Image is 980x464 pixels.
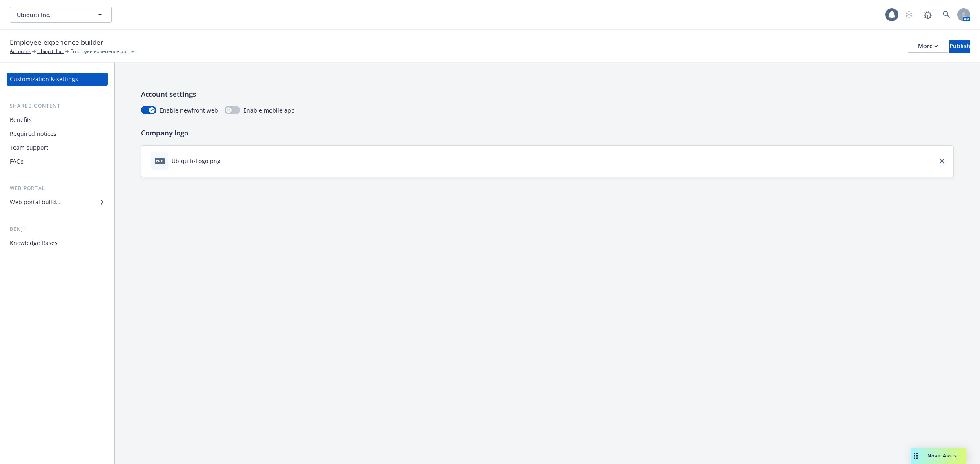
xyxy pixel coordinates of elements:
div: Team support [10,141,48,154]
span: Employee experience builder [10,37,103,48]
div: Customization & settings [10,73,78,86]
span: Enable newfront web [160,106,218,115]
span: Ubiquiti Inc. [17,11,87,19]
a: Accounts [10,48,31,55]
div: Publish [949,40,970,52]
span: Enable mobile app [243,106,295,115]
div: Web portal builder [10,196,60,209]
a: Search [938,7,955,23]
a: Ubiquiti Inc. [37,48,64,55]
button: More [908,40,948,53]
div: FAQs [10,155,24,168]
button: Nova Assist [911,448,966,464]
a: Benefits [7,113,108,126]
div: Shared content [7,102,108,110]
span: Nova Assist [927,452,960,459]
p: Account settings [141,89,954,99]
div: More [918,40,938,52]
div: Benji [7,225,108,233]
button: Publish [949,40,970,53]
div: Required notices [10,127,56,140]
span: png [155,158,165,164]
div: Benefits [10,113,32,126]
a: Customization & settings [7,73,108,86]
button: download file [224,157,230,165]
span: Employee experience builder [70,48,136,55]
button: Ubiquiti Inc. [10,7,112,23]
div: Web portal [7,184,108,192]
a: close [937,156,947,166]
p: Company logo [141,128,954,138]
div: Ubiquiti-Logo.png [171,157,220,165]
a: Web portal builder [7,196,108,209]
a: Knowledge Bases [7,236,108,250]
a: Report a Bug [920,7,936,23]
a: Required notices [7,127,108,140]
a: Team support [7,141,108,154]
div: Knowledge Bases [10,236,58,250]
a: Start snowing [901,7,917,23]
div: Drag to move [911,448,921,464]
a: FAQs [7,155,108,168]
